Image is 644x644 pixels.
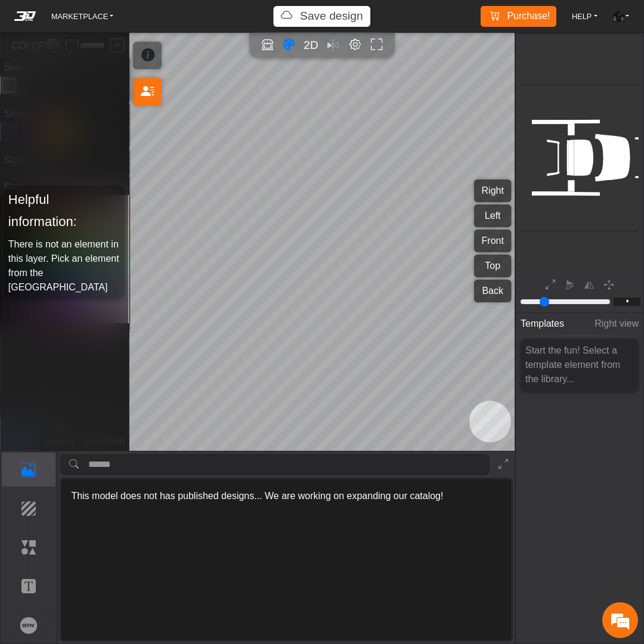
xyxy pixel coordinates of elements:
[88,454,490,476] input: search asset
[259,37,276,54] button: Open in Showroom
[196,6,224,35] div: Minimize live chat window
[302,37,320,54] button: 2D
[474,280,512,302] button: Back
[8,239,119,292] span: There is not an element in this layer. Pick an element from the [GEOGRAPHIC_DATA]
[474,230,512,252] button: Front
[13,61,31,79] div: Navigation go back
[521,313,564,335] span: Templates
[482,6,555,27] a: Purchase Graphic Kit
[153,352,227,389] div: Articles
[474,205,512,227] button: Left
[273,6,370,27] button: Save design
[369,37,386,54] button: Full screen
[567,7,602,25] a: HELP
[595,313,639,335] span: Right view
[6,311,227,352] textarea: Type your message and hit 'Enter'
[47,7,119,25] a: MARKETPLACE
[300,8,363,25] p: Unsaved file
[80,352,154,389] div: FAQs
[474,179,512,202] button: Right
[494,454,513,476] button: Expand Library
[8,189,120,233] h5: Helpful information:
[304,39,318,51] span: 2D
[541,276,560,295] button: Expand 2D editor
[80,63,218,78] div: Chat with us now
[69,140,165,253] span: We're online!
[346,37,364,54] button: Editor settings
[600,276,618,295] button: Pan
[6,373,80,382] span: Conversation
[280,37,298,54] button: Color tool
[525,345,620,384] span: Start the fun! Select a template element from the library...
[61,479,510,640] div: This model does not has published designs... We are working on expanding our catalog!
[474,255,512,277] button: Top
